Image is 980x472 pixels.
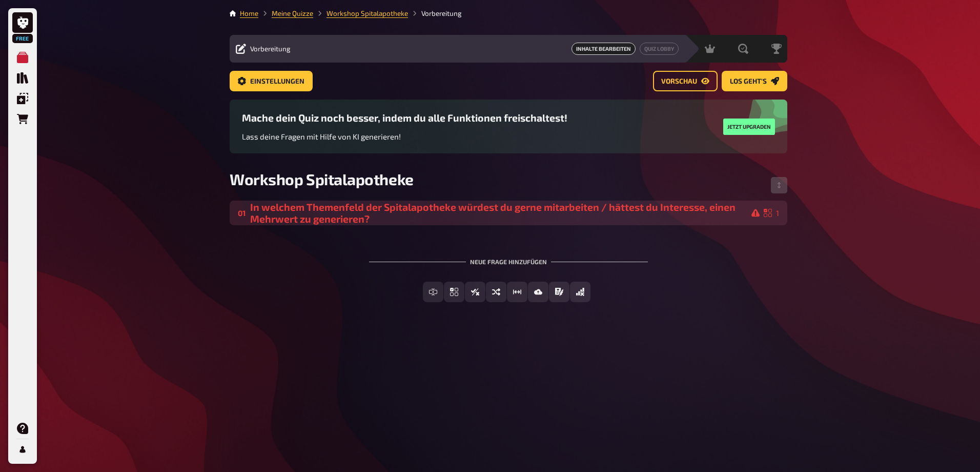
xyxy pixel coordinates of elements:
[238,208,246,218] div: 01
[723,119,775,135] button: Jetzt upgraden
[13,35,32,42] span: Free
[465,282,485,302] button: Wahr / Falsch
[653,71,718,91] button: Vorschau
[250,78,304,85] span: Einstellungen
[571,43,636,55] a: Inhalte Bearbeiten
[242,132,401,141] span: Lass deine Fragen mit Hilfe von KI generieren!
[661,78,697,85] span: Vorschau
[408,8,462,18] li: Vorbereitung
[722,71,787,91] button: Los geht's
[230,170,414,188] span: Workshop Spitalapotheke
[258,8,313,18] li: Meine Quizze
[250,201,760,225] div: In welchem Themenfeld der Spitalapotheke würdest du gerne mitarbeiten / hättest du Interesse, ein...
[250,45,291,53] span: Vorbereitung
[230,71,313,91] button: Einstellungen
[240,9,258,17] a: Home
[764,209,779,217] div: 1
[549,282,569,302] button: Prosa (Langtext)
[507,282,527,302] button: Schätzfrage
[444,282,464,302] button: Einfachauswahl
[528,282,548,302] button: Bild-Antwort
[771,177,787,193] button: Reihenfolge anpassen
[730,78,767,85] span: Los geht's
[326,9,408,17] a: Workshop Spitalapotheke
[272,9,313,17] a: Meine Quizze
[369,242,648,273] div: Neue Frage hinzufügen
[240,8,258,18] li: Home
[486,282,506,302] button: Sortierfrage
[570,282,590,302] button: Offline Frage
[313,8,408,18] li: Workshop Spitalapotheke
[242,112,567,124] h3: Mache dein Quiz noch besser, indem du alle Funktionen freischaltest!
[640,43,679,55] button: Quiz Lobby
[423,282,443,302] button: Freitext Eingabe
